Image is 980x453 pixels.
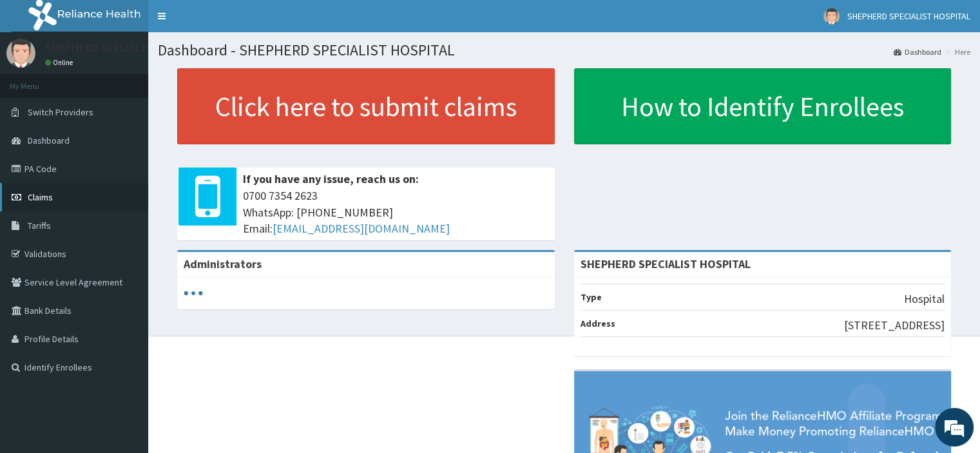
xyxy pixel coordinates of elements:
[581,256,751,271] strong: SHEPHERD SPECIALIST HOSPITAL
[904,291,945,307] p: Hospital
[823,8,840,24] img: User Image
[45,58,76,67] a: Online
[45,42,211,53] p: SHEPHERD SPECIALIST HOSPITAL
[28,191,53,203] span: Claims
[844,317,945,334] p: [STREET_ADDRESS]
[273,221,450,236] a: [EMAIL_ADDRESS][DOMAIN_NAME]
[28,106,93,118] span: Switch Providers
[943,46,970,57] li: Here
[177,68,555,144] a: Click here to submit claims
[184,284,203,303] svg: audio-loading
[28,220,51,231] span: Tariffs
[243,171,419,186] b: If you have any issue, reach us on:
[574,68,952,144] a: How to Identify Enrollees
[184,256,262,271] b: Administrators
[243,188,548,237] span: 0700 7354 2623 WhatsApp: [PHONE_NUMBER] Email:
[581,291,602,303] b: Type
[158,42,970,59] h1: Dashboard - SHEPHERD SPECIALIST HOSPITAL
[847,10,970,22] span: SHEPHERD SPECIALIST HOSPITAL
[894,46,941,57] a: Dashboard
[28,135,70,146] span: Dashboard
[581,318,615,329] b: Address
[6,39,35,68] img: User Image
